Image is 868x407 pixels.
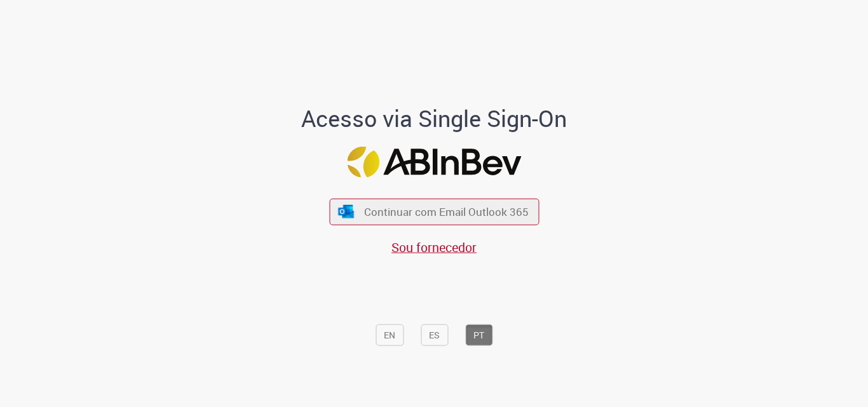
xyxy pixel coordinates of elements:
img: Logo ABInBev [347,146,521,177]
img: ícone Azure/Microsoft 360 [337,204,355,218]
button: ícone Azure/Microsoft 360 Continuar com Email Outlook 365 [329,199,539,225]
button: EN [376,324,403,345]
a: Sou fornecedor [391,238,477,255]
button: ES [421,324,448,345]
button: PT [465,324,492,345]
span: Continuar com Email Outlook 365 [364,204,529,219]
h1: Acesso via Single Sign-On [258,106,611,131]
